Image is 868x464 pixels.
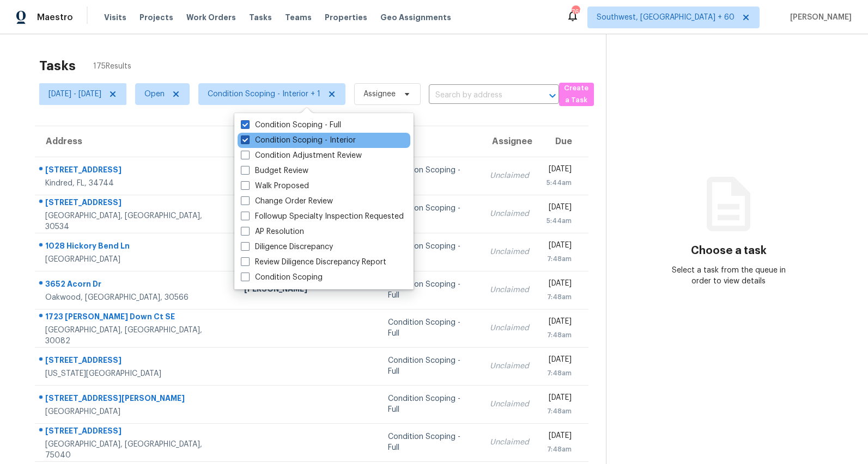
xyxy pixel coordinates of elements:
[547,253,572,264] div: 7:48am
[564,82,588,107] span: Create a Task
[388,393,472,415] div: Condition Scoping - Full
[93,61,131,72] span: 175 Results
[380,12,451,23] span: Geo Assignments
[241,135,356,146] label: Condition Scoping - Interior
[249,14,272,21] span: Tasks
[490,323,529,333] div: Unclaimed
[45,178,227,189] div: Kindred, FL, 34744
[490,246,529,257] div: Unclaimed
[144,89,165,100] span: Open
[547,240,572,253] div: [DATE]
[241,120,341,131] label: Condition Scoping - Full
[559,83,594,106] button: Create a Task
[388,165,472,187] div: Condition Scoping - Full
[547,392,572,406] div: [DATE]
[45,240,227,254] div: 1028 Hickory Bend Ln
[241,226,304,237] label: AP Resolution
[45,311,227,325] div: 1723 [PERSON_NAME] Down Ct SE
[45,393,227,406] div: [STREET_ADDRESS][PERSON_NAME]
[325,12,367,23] span: Properties
[45,292,227,303] div: Oakwood, [GEOGRAPHIC_DATA], 30566
[538,126,588,157] th: Due
[547,292,572,302] div: 7:48am
[547,316,572,330] div: [DATE]
[490,208,529,219] div: Unclaimed
[481,126,538,157] th: Assignee
[363,89,396,100] span: Assignee
[45,211,227,232] div: [GEOGRAPHIC_DATA], [GEOGRAPHIC_DATA], 30534
[547,354,572,368] div: [DATE]
[35,126,235,157] th: Address
[547,164,572,177] div: [DATE]
[244,283,371,297] div: [PERSON_NAME]
[547,177,572,188] div: 5:44am
[241,211,404,222] label: Followup Specialty Inspection Requested
[241,165,308,176] label: Budget Review
[429,87,529,104] input: Search by address
[241,257,386,268] label: Review Diligence Discrepancy Report
[490,361,529,372] div: Unclaimed
[547,202,572,215] div: [DATE]
[45,406,227,417] div: [GEOGRAPHIC_DATA]
[45,254,227,265] div: [GEOGRAPHIC_DATA]
[241,181,309,191] label: Walk Proposed
[388,431,472,453] div: Condition Scoping - Full
[39,60,76,71] h2: Tasks
[547,330,572,341] div: 7:48am
[45,197,227,211] div: [STREET_ADDRESS]
[388,317,472,339] div: Condition Scoping - Full
[388,355,472,377] div: Condition Scoping - Full
[691,245,767,256] h3: Choose a task
[490,437,529,448] div: Unclaimed
[379,126,481,157] th: Type
[45,425,227,439] div: [STREET_ADDRESS]
[388,241,472,263] div: Condition Scoping - Full
[547,278,572,292] div: [DATE]
[490,284,529,295] div: Unclaimed
[139,12,173,23] span: Projects
[547,430,572,444] div: [DATE]
[45,368,227,379] div: [US_STATE][GEOGRAPHIC_DATA]
[241,150,362,161] label: Condition Adjustment Review
[490,399,529,410] div: Unclaimed
[490,170,529,181] div: Unclaimed
[388,203,472,225] div: Condition Scoping - Full
[104,12,126,23] span: Visits
[37,12,73,23] span: Maestro
[186,12,236,23] span: Work Orders
[241,272,323,283] label: Condition Scoping
[45,439,227,461] div: [GEOGRAPHIC_DATA], [GEOGRAPHIC_DATA], 75040
[786,12,852,23] span: [PERSON_NAME]
[208,89,320,100] span: Condition Scoping - Interior + 1
[45,279,227,292] div: 3652 Acorn Dr
[597,12,735,23] span: Southwest, [GEOGRAPHIC_DATA] + 60
[45,164,227,178] div: [STREET_ADDRESS]
[48,89,101,100] span: [DATE] - [DATE]
[285,12,312,23] span: Teams
[388,279,472,301] div: Condition Scoping - Full
[241,242,333,252] label: Diligence Discrepancy
[545,88,560,103] button: Open
[572,7,579,17] div: 769
[547,368,572,379] div: 7:48am
[45,325,227,347] div: [GEOGRAPHIC_DATA], [GEOGRAPHIC_DATA], 30082
[547,406,572,417] div: 7:48am
[241,196,333,207] label: Change Order Review
[547,215,572,226] div: 5:44am
[547,444,572,455] div: 7:48am
[667,265,790,287] div: Select a task from the queue in order to view details
[45,355,227,368] div: [STREET_ADDRESS]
